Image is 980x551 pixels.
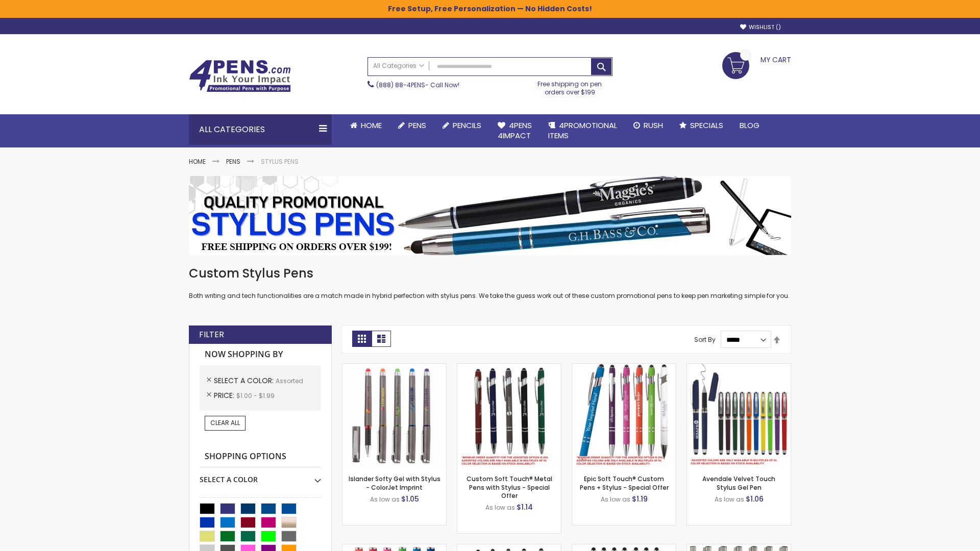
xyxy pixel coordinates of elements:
[376,81,425,89] a: (888) 88-4PENS
[572,364,676,467] img: 4P-MS8B-Assorted
[625,114,671,137] a: Rush
[694,335,716,344] label: Sort By
[189,60,291,92] img: 4Pens Custom Pens and Promotional Products
[517,502,533,512] span: $1.14
[214,375,276,386] span: Select A Color
[687,363,791,372] a: Avendale Velvet Touch Stylus Gel Pen-Assorted
[401,494,419,504] span: $1.05
[189,265,791,300] div: Both writing and tech functionalities are a match made in hybrid perfection with stylus pens. We ...
[457,364,561,467] img: Custom Soft Touch® Metal Pens with Stylus-Assorted
[467,474,552,499] a: Custom Soft Touch® Metal Pens with Stylus - Special Offer
[226,157,240,166] a: Pens
[715,495,744,504] span: As low as
[702,474,775,491] a: Avendale Velvet Touch Stylus Gel Pen
[671,114,731,137] a: Specials
[580,474,669,491] a: Epic Soft Touch® Custom Pens + Stylus - Special Offer
[687,364,791,467] img: Avendale Velvet Touch Stylus Gel Pen-Assorted
[361,120,382,131] span: Home
[200,344,321,365] strong: Now Shopping by
[572,363,676,372] a: 4P-MS8B-Assorted
[342,364,446,467] img: Islander Softy Gel with Stylus - ColorJet Imprint-Assorted
[489,114,540,147] a: 4Pens4impact
[527,76,613,96] div: Free shipping on pen orders over $199
[453,120,481,131] span: Pencils
[261,157,299,166] strong: Stylus Pens
[200,467,321,485] div: Select A Color
[199,329,224,340] strong: Filter
[189,176,791,255] img: Stylus Pens
[342,363,446,372] a: Islander Softy Gel with Stylus - ColorJet Imprint-Assorted
[740,120,759,131] span: Blog
[746,494,764,504] span: $1.06
[276,377,303,385] span: Assorted
[342,114,390,137] a: Home
[376,81,459,89] span: - Call Now!
[408,120,426,131] span: Pens
[189,265,791,282] h1: Custom Stylus Pens
[390,114,434,137] a: Pens
[498,120,532,141] span: 4Pens 4impact
[189,114,332,145] div: All Categories
[548,120,617,141] span: 4PROMOTIONAL ITEMS
[370,495,400,504] span: As low as
[457,363,561,372] a: Custom Soft Touch® Metal Pens with Stylus-Assorted
[236,391,275,400] span: $1.00 - $1.99
[740,23,781,31] a: Wishlist
[601,495,630,504] span: As low as
[373,62,424,70] span: All Categories
[352,331,372,347] strong: Grid
[644,120,663,131] span: Rush
[632,494,648,504] span: $1.19
[368,58,429,74] a: All Categories
[485,503,515,512] span: As low as
[731,114,768,137] a: Blog
[200,446,321,468] strong: Shopping Options
[210,418,240,427] span: Clear All
[690,120,723,131] span: Specials
[349,474,440,491] a: Islander Softy Gel with Stylus - ColorJet Imprint
[214,390,236,400] span: Price
[434,114,489,137] a: Pencils
[205,416,246,430] a: Clear All
[540,114,625,147] a: 4PROMOTIONALITEMS
[189,157,206,166] a: Home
